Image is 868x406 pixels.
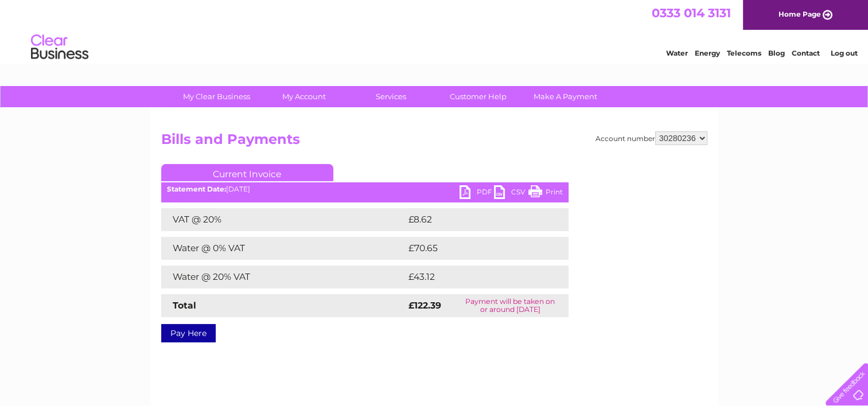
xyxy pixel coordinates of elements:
[768,49,785,57] a: Blog
[695,49,720,57] a: Energy
[830,49,857,57] a: Log out
[161,266,406,288] td: Water @ 20% VAT
[595,131,707,145] div: Account number
[666,49,688,57] a: Water
[161,324,216,342] a: Pay Here
[408,300,441,311] strong: £122.39
[406,237,546,260] td: £70.65
[256,86,351,107] a: My Account
[406,266,544,288] td: £43.12
[406,208,542,231] td: £8.62
[460,185,494,202] a: PDF
[344,86,438,107] a: Services
[30,30,89,65] img: logo.png
[452,294,568,317] td: Payment will be taken on or around [DATE]
[161,185,569,193] div: [DATE]
[164,6,706,56] div: Clear Business is a trading name of Verastar Limited (registered in [GEOGRAPHIC_DATA] No. 3667643...
[727,49,761,57] a: Telecoms
[652,6,731,20] a: 0333 014 3131
[792,49,820,57] a: Contact
[161,131,707,153] h2: Bills and Payments
[528,185,563,202] a: Print
[431,86,526,107] a: Customer Help
[494,185,528,202] a: CSV
[161,164,333,181] a: Current Invoice
[518,86,613,107] a: Make A Payment
[173,300,196,311] strong: Total
[161,208,406,231] td: VAT @ 20%
[161,237,406,260] td: Water @ 0% VAT
[167,185,226,193] b: Statement Date:
[169,86,264,107] a: My Clear Business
